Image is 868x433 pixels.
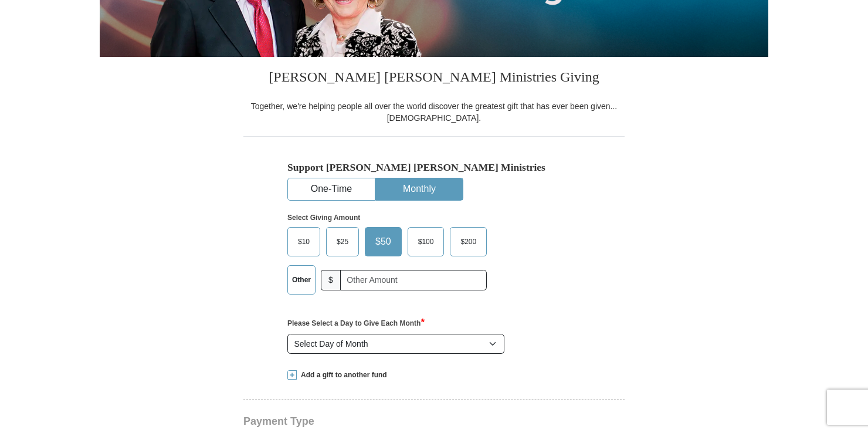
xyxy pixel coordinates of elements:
[412,233,440,251] span: $100
[297,370,387,380] span: Add a gift to another fund
[287,161,581,174] h5: Support [PERSON_NAME] [PERSON_NAME] Ministries
[243,57,625,100] h3: [PERSON_NAME] [PERSON_NAME] Ministries Giving
[321,270,341,290] span: $
[455,233,482,251] span: $200
[369,233,397,251] span: $50
[287,214,360,222] strong: Select Giving Amount
[243,100,625,124] div: Together, we're helping people all over the world discover the greatest gift that has ever been g...
[376,178,463,200] button: Monthly
[288,266,315,294] label: Other
[288,178,375,200] button: One-Time
[340,270,487,290] input: Other Amount
[292,233,316,251] span: $10
[287,319,425,327] strong: Please Select a Day to Give Each Month
[243,417,625,426] h4: Payment Type
[331,233,354,251] span: $25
